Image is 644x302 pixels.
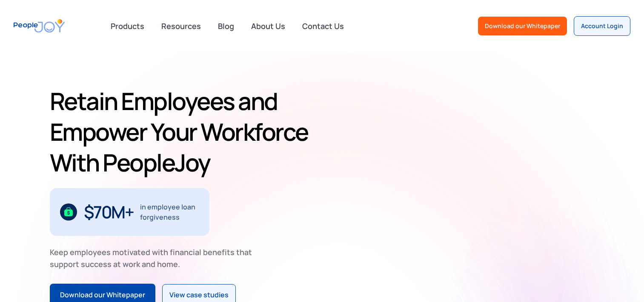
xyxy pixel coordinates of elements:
a: About Us [246,17,290,35]
a: Contact Us [297,17,349,35]
div: Products [106,17,149,35]
h1: Retain Employees and Empower Your Workforce With PeopleJoy [50,86,319,178]
a: Resources [156,17,206,35]
div: 1 / 3 [50,188,209,236]
div: Keep employees motivated with financial benefits that support success at work and home. [50,246,259,270]
div: Download our Whitepaper [60,290,145,301]
a: Download our Whitepaper [478,17,567,35]
a: Account Login [574,16,630,36]
div: Account Login [581,22,623,30]
a: home [14,14,65,38]
div: View case studies [169,290,229,301]
div: Download our Whitepaper [485,22,560,30]
div: in employee loan forgiveness [140,202,199,222]
a: Blog [213,17,239,35]
div: $70M+ [84,205,134,219]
